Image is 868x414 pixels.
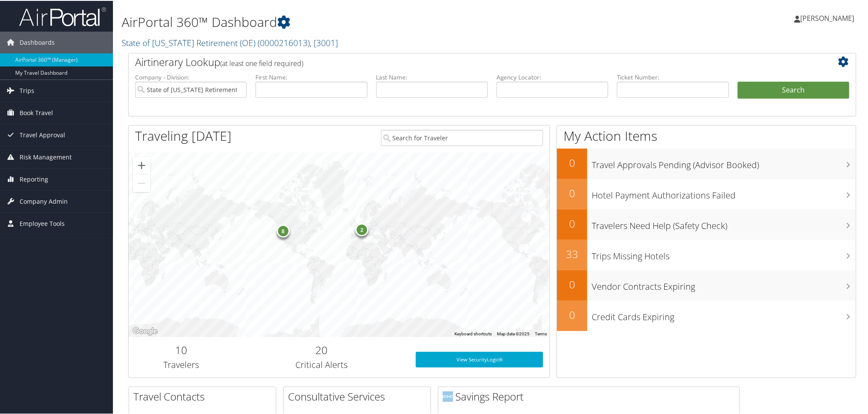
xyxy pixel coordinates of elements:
[20,79,34,101] span: Trips
[592,245,856,262] h3: Trips Missing Hotels
[557,185,587,200] h2: 0
[240,342,403,357] h2: 20
[557,239,856,269] a: 33Trips Missing Hotels
[276,223,289,236] div: 8
[535,331,547,335] a: Terms (opens in new tab)
[497,72,608,81] label: Agency Locator:
[592,215,856,231] h3: Travelers Need Help (Safety Check)
[135,126,232,144] h1: Traveling [DATE]
[122,36,338,48] a: State of [US_STATE] Retirement (OE)
[557,178,856,209] a: 0Hotel Payment Authorizations Failed
[310,36,338,48] span: , [ 3001 ]
[557,269,856,300] a: 0Vendor Contracts Expiring
[258,36,310,48] span: ( 0000216013 )
[240,358,403,370] h3: Critical Alerts
[557,307,587,321] h2: 0
[557,215,587,230] h2: 0
[133,156,150,173] button: Zoom in
[122,12,616,30] h1: AirPortal 360™ Dashboard
[381,129,543,145] input: Search for Traveler
[20,168,48,189] span: Reporting
[557,246,587,261] h2: 33
[557,155,587,169] h2: 0
[617,72,729,81] label: Ticket Number:
[20,101,53,123] span: Book Travel
[557,209,856,239] a: 0Travelers Need Help (Safety Check)
[20,146,72,167] span: Risk Management
[443,391,453,401] img: domo-logo.png
[20,212,65,234] span: Employee Tools
[255,72,367,81] label: First Name:
[416,351,543,367] a: View SecurityLogic®
[738,81,849,98] button: Search
[288,388,431,403] h2: Consultative Services
[20,123,65,145] span: Travel Approval
[800,13,854,22] span: [PERSON_NAME]
[557,300,856,330] a: 0Credit Cards Expiring
[133,388,276,403] h2: Travel Contacts
[557,276,587,291] h2: 0
[220,58,303,67] span: (at least one field required)
[20,31,55,53] span: Dashboards
[135,72,247,81] label: Company - Division:
[592,275,856,292] h3: Vendor Contracts Expiring
[557,148,856,178] a: 0Travel Approvals Pending (Advisor Booked)
[454,330,492,336] button: Keyboard shortcuts
[135,358,227,370] h3: Travelers
[135,54,789,69] h2: Airtinerary Lookup
[376,72,488,81] label: Last Name:
[20,190,68,212] span: Company Admin
[355,222,368,235] div: 2
[592,184,856,201] h3: Hotel Payment Authorizations Failed
[131,325,159,336] img: Google
[443,388,739,403] h2: Savings Report
[135,342,227,357] h2: 10
[133,174,150,191] button: Zoom out
[592,154,856,170] h3: Travel Approvals Pending (Advisor Booked)
[19,6,106,26] img: airportal-logo.png
[497,331,530,335] span: Map data ©2025
[557,126,856,144] h1: My Action Items
[592,306,856,322] h3: Credit Cards Expiring
[131,325,159,336] a: Open this area in Google Maps (opens a new window)
[794,4,863,30] a: [PERSON_NAME]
